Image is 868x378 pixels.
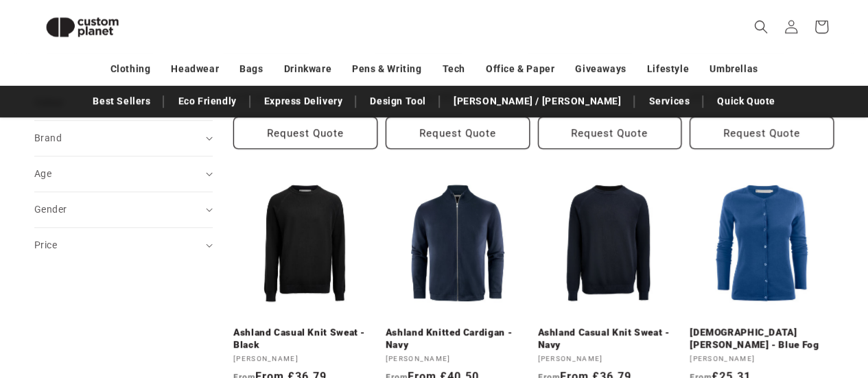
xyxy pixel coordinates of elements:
a: Bags [239,57,263,81]
a: Services [642,89,696,113]
a: Giveaways [575,57,626,81]
button: Request Quote [538,117,682,149]
a: Ashland Casual Knit Sweat - Black [233,327,377,351]
span: Price [34,239,57,250]
a: [PERSON_NAME] / [PERSON_NAME] [447,89,628,113]
a: Headwear [171,57,219,81]
a: Best Sellers [86,89,157,113]
a: Ashland Casual Knit Sweat - Navy [538,327,682,351]
summary: Price [34,228,213,263]
summary: Search [746,12,776,42]
summary: Gender (0 selected) [34,192,213,227]
a: Drinkware [284,57,331,81]
a: Lifestyle [647,57,689,81]
button: Request Quote [233,117,377,149]
a: Quick Quote [710,89,782,113]
a: Eco Friendly [171,89,243,113]
a: Tech [442,57,465,81]
a: Pens & Writing [352,57,421,81]
a: [DEMOGRAPHIC_DATA] [PERSON_NAME] - Blue Fog [690,327,834,351]
a: Express Delivery [257,89,350,113]
a: Office & Paper [486,57,554,81]
a: Ashland Knitted Cardigan - Navy [386,327,530,351]
iframe: Chat Widget [799,312,868,378]
summary: Brand (0 selected) [34,121,213,156]
span: Age [34,168,51,179]
span: Gender [34,204,67,215]
span: Brand [34,132,62,143]
a: Umbrellas [709,57,758,81]
button: Request Quote [690,117,834,149]
img: Custom Planet [34,5,130,49]
button: Request Quote [386,117,530,149]
a: Clothing [110,57,151,81]
a: Design Tool [363,89,433,113]
summary: Age (0 selected) [34,156,213,191]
